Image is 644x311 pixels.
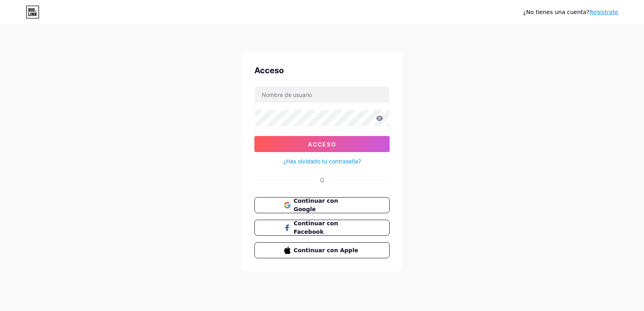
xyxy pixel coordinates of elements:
[283,157,361,165] a: ¿Has olvidado tu contraseña?
[254,66,284,75] font: Acceso
[320,177,324,183] font: O
[254,136,390,152] button: Acceso
[254,220,390,236] button: Continuar con Facebook
[589,9,618,15] a: Regístrate
[254,197,390,213] button: Continuar con Google
[523,9,589,15] font: ¿No tienes una cuenta?
[294,247,358,253] font: Continuar con Apple
[308,141,336,148] font: Acceso
[254,242,390,258] button: Continuar con Apple
[294,220,338,235] font: Continuar con Facebook
[283,158,361,165] font: ¿Has olvidado tu contraseña?
[255,87,389,103] input: Nombre de usuario
[294,198,338,212] font: Continuar con Google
